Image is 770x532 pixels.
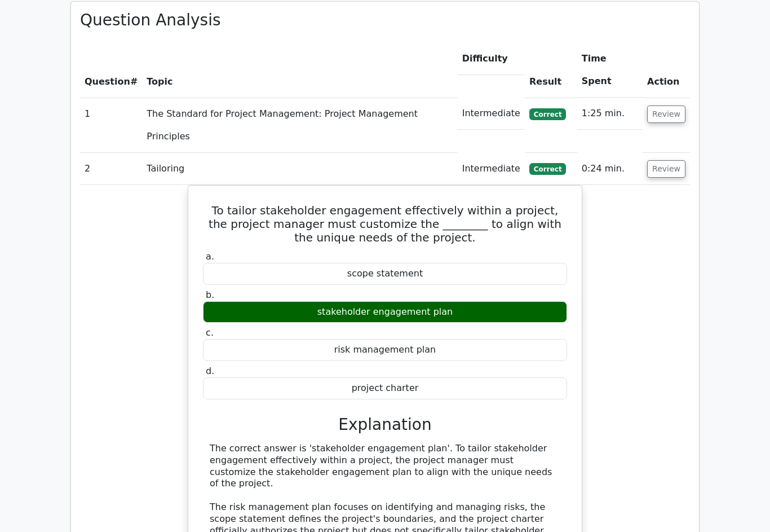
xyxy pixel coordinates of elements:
[458,153,525,185] td: Intermediate
[206,366,214,376] span: d.
[647,160,685,178] button: Review
[80,98,142,152] td: 1
[206,289,214,300] span: b.
[203,301,567,323] div: stakeholder engagement plan
[206,327,214,338] span: c.
[647,105,685,123] button: Review
[577,98,643,130] td: 1:25 min.
[142,153,457,185] td: Tailoring
[142,43,457,98] th: Topic
[529,108,566,120] span: Correct
[643,43,690,98] th: Action
[529,163,566,174] span: Correct
[203,339,567,361] div: risk management plan
[85,76,130,87] span: Question
[525,43,577,98] th: Result
[458,98,525,130] td: Intermediate
[202,204,568,244] h5: To tailor stakeholder engagement effectively within a project, the project manager must customize...
[577,153,643,185] td: 0:24 min.
[80,11,690,30] h3: Question Analysis
[80,153,142,185] td: 2
[577,43,643,98] th: Time Spent
[206,251,214,262] span: a.
[203,377,567,399] div: project charter
[203,263,567,285] div: scope statement
[210,415,560,434] h3: Explanation
[458,43,525,75] th: Difficulty
[80,43,142,98] th: #
[142,98,457,152] td: The Standard for Project Management: Project Management Principles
